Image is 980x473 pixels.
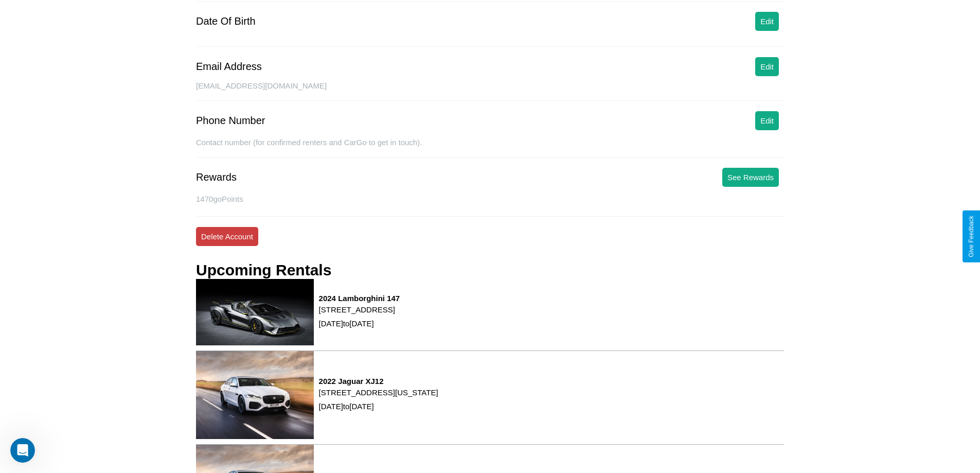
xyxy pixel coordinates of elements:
h3: 2024 Lamborghini 147 [319,294,400,303]
button: Edit [755,57,779,76]
button: Edit [755,12,779,31]
button: Edit [755,111,779,130]
p: [STREET_ADDRESS][US_STATE] [319,386,438,399]
p: [STREET_ADDRESS] [319,303,400,317]
img: rental [196,351,314,439]
div: Rewards [196,171,237,183]
div: Give Feedback [968,216,975,257]
p: [DATE] to [DATE] [319,317,400,330]
img: rental [196,279,314,345]
button: Delete Account [196,227,258,246]
div: [EMAIL_ADDRESS][DOMAIN_NAME] [196,81,784,101]
button: See Rewards [722,168,779,187]
div: Contact number (for confirmed renters and CarGo to get in touch). [196,138,784,157]
p: [DATE] to [DATE] [319,399,438,413]
div: Phone Number [196,115,265,127]
div: Email Address [196,61,262,73]
p: 1470 goPoints [196,192,784,206]
h3: 2022 Jaguar XJ12 [319,377,438,386]
iframe: Intercom live chat [10,438,35,463]
div: Date Of Birth [196,15,256,27]
h3: Upcoming Rentals [196,261,331,279]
